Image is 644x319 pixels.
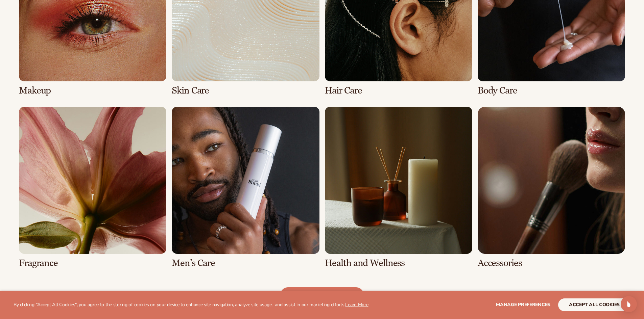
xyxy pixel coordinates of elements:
h3: Body Care [478,85,625,96]
a: Learn More [345,301,368,308]
h3: Makeup [19,85,166,96]
div: 6 / 8 [172,107,319,268]
div: Open Intercom Messenger [621,296,637,312]
button: Manage preferences [496,298,550,311]
h3: Hair Care [325,85,472,96]
span: Manage preferences [496,301,550,308]
a: view full catalog [280,287,364,303]
h3: Skin Care [172,85,319,96]
p: By clicking "Accept All Cookies", you agree to the storing of cookies on your device to enhance s... [14,302,368,308]
button: accept all cookies [558,298,630,311]
div: 7 / 8 [325,107,472,268]
div: 8 / 8 [478,107,625,268]
div: 5 / 8 [19,107,166,268]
